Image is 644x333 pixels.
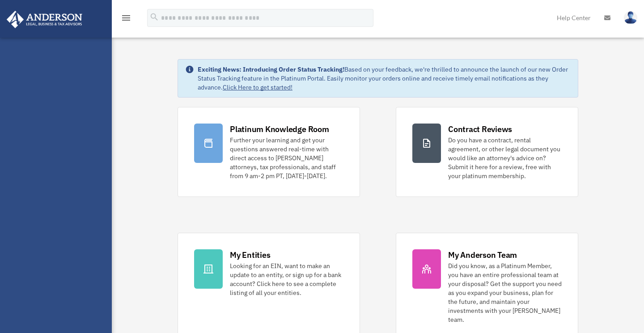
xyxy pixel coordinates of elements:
[230,124,329,135] div: Platinum Knowledge Room
[230,249,270,260] div: My Entities
[448,261,562,324] div: Did you know, as a Platinum Member, you have an entire professional team at your disposal? Get th...
[198,65,344,73] strong: Exciting News: Introducing Order Status Tracking!
[448,249,517,260] div: My Anderson Team
[230,261,343,297] div: Looking for an EIN, want to make an update to an entity, or sign up for a bank account? Click her...
[223,83,292,91] a: Click Here to get started!
[448,124,512,135] div: Contract Reviews
[149,12,159,22] i: search
[121,13,131,23] i: menu
[448,136,562,180] div: Do you have a contract, rental agreement, or other legal document you would like an attorney's ad...
[198,65,571,92] div: Based on your feedback, we're thrilled to announce the launch of our new Order Status Tracking fe...
[4,11,85,28] img: Anderson Advisors Platinum Portal
[178,107,360,197] a: Platinum Knowledge Room Further your learning and get your questions answered real-time with dire...
[230,136,343,180] div: Further your learning and get your questions answered real-time with direct access to [PERSON_NAM...
[624,11,637,24] img: User Pic
[396,107,578,197] a: Contract Reviews Do you have a contract, rental agreement, or other legal document you would like...
[121,16,131,23] a: menu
